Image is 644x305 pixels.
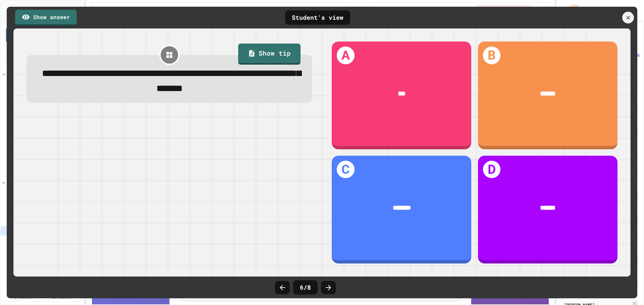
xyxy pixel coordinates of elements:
[337,161,354,178] h1: C
[337,47,354,64] h1: A
[293,280,318,295] div: 6 / 8
[483,47,500,64] h1: B
[238,44,301,65] a: Show tip
[15,10,77,26] a: Show answer
[285,10,350,25] div: Student's view
[483,161,500,178] h1: D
